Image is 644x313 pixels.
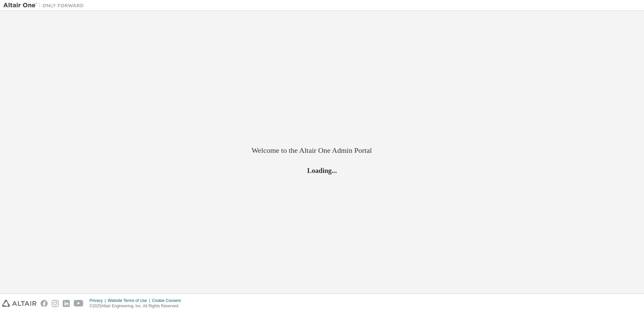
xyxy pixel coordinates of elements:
[90,303,185,309] p: © 2025 Altair Engineering, Inc. All Rights Reserved.
[74,300,84,307] img: youtube.svg
[41,300,48,307] img: facebook.svg
[252,146,392,155] h2: Welcome to the Altair One Admin Portal
[3,2,87,9] img: Altair One
[252,166,392,175] h2: Loading...
[90,298,108,303] div: Privacy
[52,300,59,307] img: instagram.svg
[108,298,152,303] div: Website Terms of Use
[63,300,70,307] img: linkedin.svg
[2,300,37,307] img: altair_logo.svg
[152,298,184,303] div: Cookie Consent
